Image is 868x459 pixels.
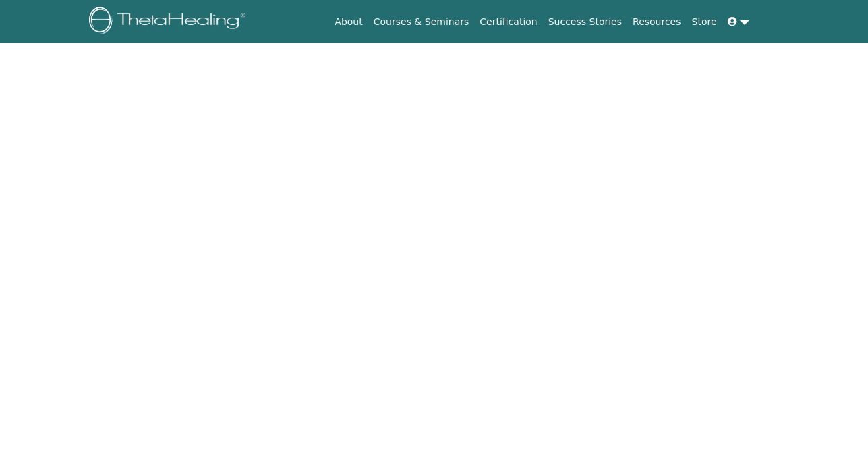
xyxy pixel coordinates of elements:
[627,9,687,34] a: Resources
[368,9,475,34] a: Courses & Seminars
[687,9,722,34] a: Store
[329,9,368,34] a: About
[474,9,542,34] a: Certification
[543,9,627,34] a: Success Stories
[89,7,250,37] img: logo.png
